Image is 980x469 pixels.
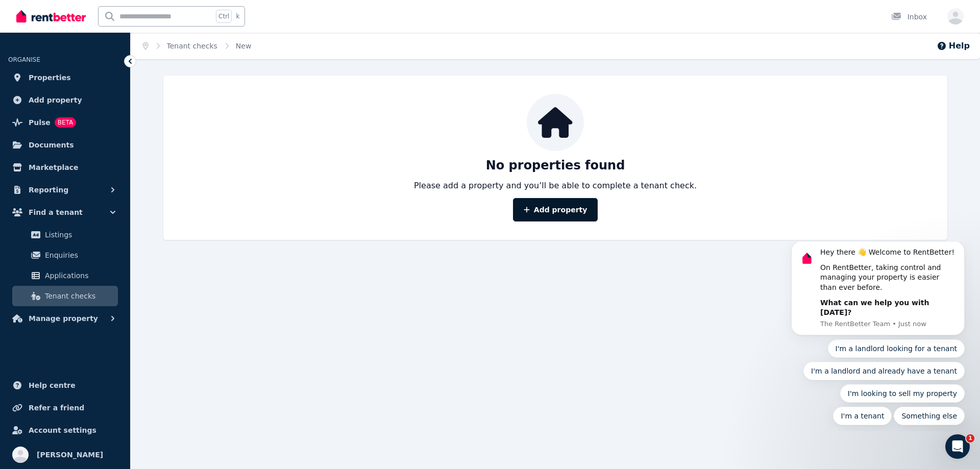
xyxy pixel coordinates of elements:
[29,424,96,436] span: Account settings
[513,198,598,221] a: Add property
[12,286,118,306] a: Tenant checks
[891,12,927,22] div: Inbox
[937,40,970,52] button: Help
[167,42,217,50] a: Tenant checks
[29,206,83,218] span: Find a tenant
[44,57,153,75] b: What can we help you with [DATE]?
[29,94,82,106] span: Add property
[29,312,98,325] span: Manage property
[16,9,86,24] img: RentBetter
[216,10,232,23] span: Ctrl
[8,202,122,223] button: Find a tenant
[55,117,76,128] span: BETA
[15,97,189,183] div: Quick reply options
[44,78,181,87] p: Message from The RentBetter Team, sent Just now
[414,180,697,192] p: Please add a property and you’ll be able to complete a tenant check.
[29,379,76,391] span: Help centre
[966,434,974,442] span: 1
[8,308,122,329] button: Manage property
[29,116,51,129] span: Pulse
[8,375,122,396] a: Help centre
[8,67,122,88] a: Properties
[12,245,118,265] a: Enquiries
[45,269,114,282] span: Applications
[131,33,263,59] nav: Breadcrumb
[8,157,122,178] a: Marketplace
[12,265,118,286] a: Applications
[8,420,122,440] a: Account settings
[236,41,252,51] span: New
[118,165,189,183] button: Quick reply: Something else
[45,249,114,261] span: Enquiries
[486,157,625,174] p: No properties found
[45,290,114,302] span: Tenant checks
[12,225,118,245] a: Listings
[44,6,181,16] div: Hey there 👋 Welcome to RentBetter!
[44,21,181,51] div: On RentBetter, taking control and managing your property is easier than ever before.
[8,56,40,63] span: ORGANISE
[29,402,84,414] span: Refer a friend
[945,434,970,459] iframe: Intercom live chat
[29,184,68,196] span: Reporting
[29,71,71,84] span: Properties
[57,165,116,183] button: Quick reply: I'm a tenant
[8,398,122,418] a: Refer a friend
[8,90,122,110] a: Add property
[44,6,181,76] div: Message content
[23,8,39,24] img: Profile image for The RentBetter Team
[29,139,74,151] span: Documents
[64,142,189,161] button: Quick reply: I'm looking to sell my property
[776,242,980,431] iframe: Intercom notifications message
[37,449,103,461] span: [PERSON_NAME]
[236,12,239,20] span: k
[8,135,122,155] a: Documents
[52,97,189,116] button: Quick reply: I'm a landlord looking for a tenant
[29,161,78,174] span: Marketplace
[28,120,189,138] button: Quick reply: I'm a landlord and already have a tenant
[45,229,114,241] span: Listings
[8,112,122,133] a: PulseBETA
[8,180,122,200] button: Reporting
